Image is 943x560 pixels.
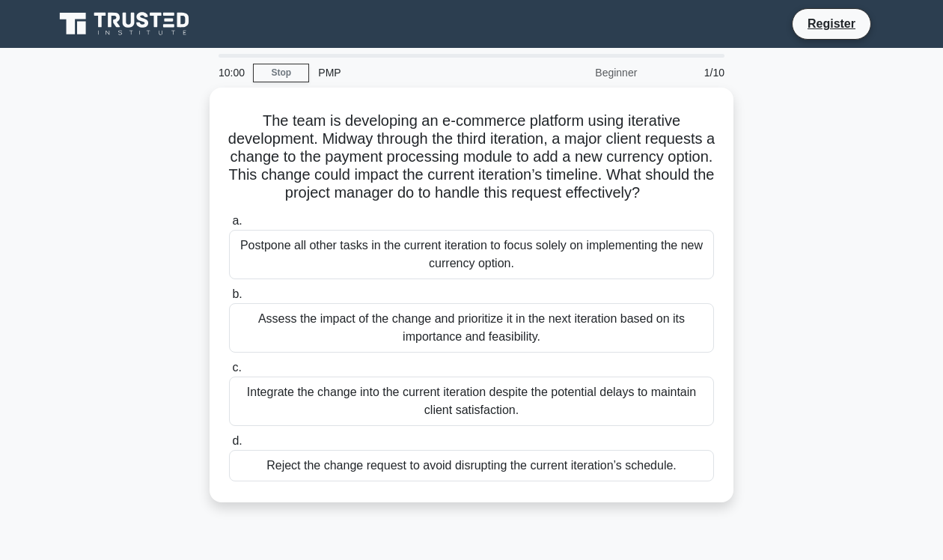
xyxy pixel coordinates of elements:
div: 1/10 [646,58,733,88]
div: Reject the change request to avoid disrupting the current iteration’s schedule. [229,450,714,481]
span: a. [232,214,242,227]
span: d. [232,434,242,447]
div: PMP [309,58,515,88]
a: Register [799,14,864,33]
div: Beginner [515,58,646,88]
div: Integrate the change into the current iteration despite the potential delays to maintain client s... [229,377,714,426]
div: Assess the impact of the change and prioritize it in the next iteration based on its importance a... [229,303,714,353]
div: Postpone all other tasks in the current iteration to focus solely on implementing the new currenc... [229,230,714,279]
span: b. [232,287,242,300]
span: c. [232,361,241,374]
a: Stop [253,64,309,82]
h5: The team is developing an e-commerce platform using iterative development. Midway through the thi... [228,112,715,203]
div: 10:00 [210,58,253,88]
